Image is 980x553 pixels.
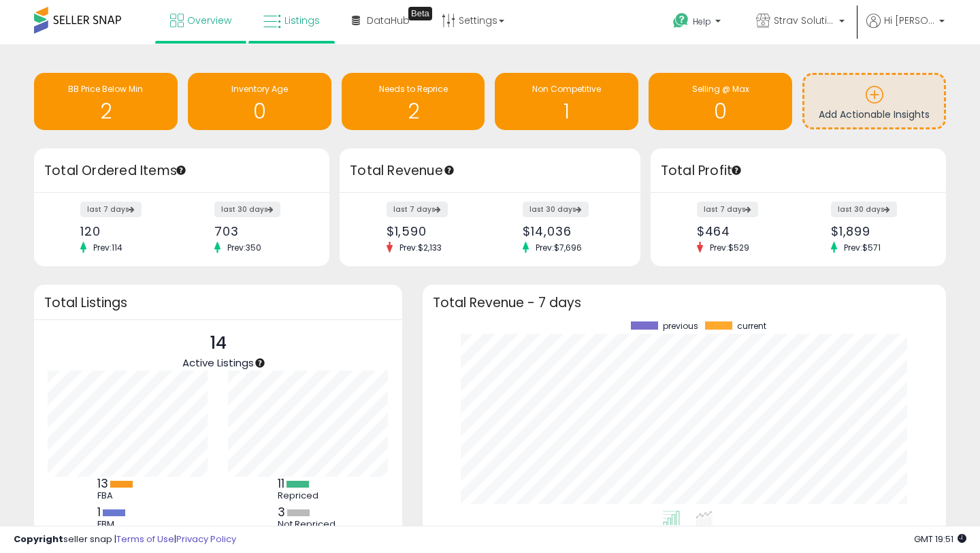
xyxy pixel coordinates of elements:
[44,298,392,308] h3: Total Listings
[214,202,280,217] label: last 30 days
[278,519,339,530] div: Not Repriced
[348,100,478,123] h1: 2
[182,355,254,370] span: Active Listings
[649,73,792,130] a: Selling @ Max 0
[523,202,589,217] label: last 30 days
[41,100,171,123] h1: 2
[697,202,758,217] label: last 7 days
[68,83,143,95] span: BB Price Below Min
[529,242,589,253] span: Prev: $7,696
[774,14,835,27] span: Strav Solutions LLC
[532,83,601,95] span: Non Competitive
[342,73,485,130] a: Needs to Reprice 2
[220,242,268,253] span: Prev: 350
[44,161,319,180] h3: Total Ordered Items
[662,2,734,44] a: Help
[502,100,632,123] h1: 1
[116,533,174,546] a: Terms of Use
[187,14,231,27] span: Overview
[97,490,159,501] div: FBA
[433,298,936,308] h3: Total Revenue - 7 days
[831,202,897,217] label: last 30 days
[97,519,159,530] div: FBM
[387,224,480,238] div: $1,590
[214,224,306,238] div: 703
[672,12,689,29] i: Get Help
[278,490,339,501] div: Repriced
[523,224,616,238] div: $14,036
[278,504,285,520] b: 3
[703,242,756,253] span: Prev: $529
[495,73,638,130] a: Non Competitive 1
[387,202,448,217] label: last 7 days
[692,83,749,95] span: Selling @ Max
[804,75,944,127] a: Add Actionable Insights
[80,224,171,238] div: 120
[195,100,325,123] h1: 0
[188,73,331,130] a: Inventory Age 0
[730,164,742,176] div: Tooltip anchor
[831,224,922,238] div: $1,899
[97,475,108,492] b: 13
[737,321,766,331] span: current
[393,242,448,253] span: Prev: $2,133
[884,14,935,27] span: Hi [PERSON_NAME]
[254,357,266,369] div: Tooltip anchor
[80,202,142,217] label: last 7 days
[663,321,698,331] span: previous
[693,16,711,27] span: Help
[86,242,129,253] span: Prev: 114
[819,108,930,121] span: Add Actionable Insights
[14,533,236,546] div: seller snap | |
[866,14,945,44] a: Hi [PERSON_NAME]
[367,14,410,27] span: DataHub
[34,73,178,130] a: BB Price Below Min 2
[661,161,936,180] h3: Total Profit
[182,330,254,356] p: 14
[97,504,101,520] b: 1
[837,242,887,253] span: Prev: $571
[379,83,448,95] span: Needs to Reprice
[176,533,236,546] a: Privacy Policy
[350,161,630,180] h3: Total Revenue
[231,83,288,95] span: Inventory Age
[175,164,187,176] div: Tooltip anchor
[278,475,284,492] b: 11
[697,224,788,238] div: $464
[408,7,432,20] div: Tooltip anchor
[914,533,966,546] span: 2025-09-17 19:51 GMT
[284,14,320,27] span: Listings
[14,533,63,546] strong: Copyright
[443,164,455,176] div: Tooltip anchor
[655,100,785,123] h1: 0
